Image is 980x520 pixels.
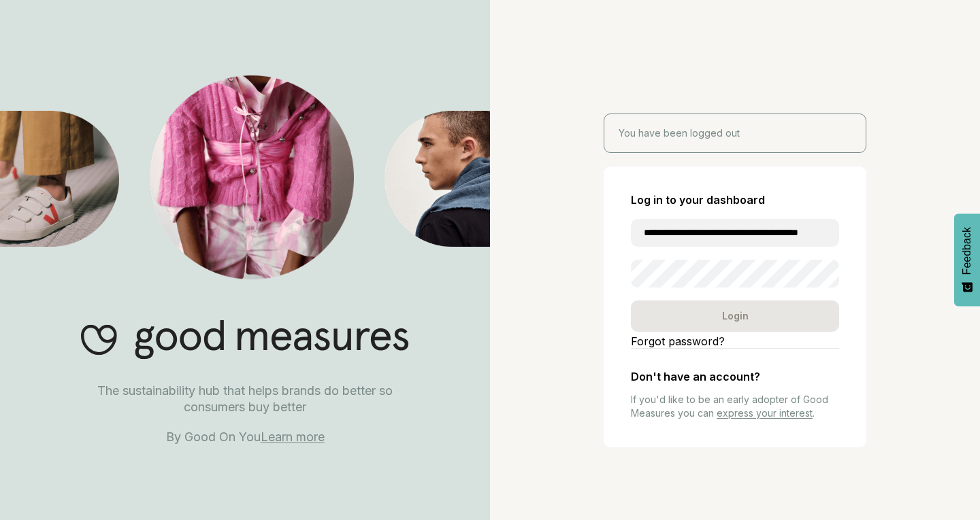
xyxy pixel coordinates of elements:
a: express your interest [717,407,813,419]
a: Forgot password? [631,334,839,348]
p: The sustainability hub that helps brands do better so consumers buy better [67,383,423,415]
iframe: Website support platform help button [920,460,966,506]
p: If you'd like to be an early adopter of Good Measures you can . [631,393,839,420]
h2: Log in to your dashboard [631,194,839,207]
h2: Don't have an account? [631,370,839,383]
p: By Good On You [67,429,423,445]
button: Feedback - Show survey [954,213,980,306]
a: Learn more [261,430,325,444]
span: Feedback [961,227,973,275]
div: Login [631,300,839,332]
img: Good Measures [385,111,490,247]
div: You have been logged out [604,114,866,153]
img: Good Measures [150,75,354,279]
img: Good Measures [81,319,409,360]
